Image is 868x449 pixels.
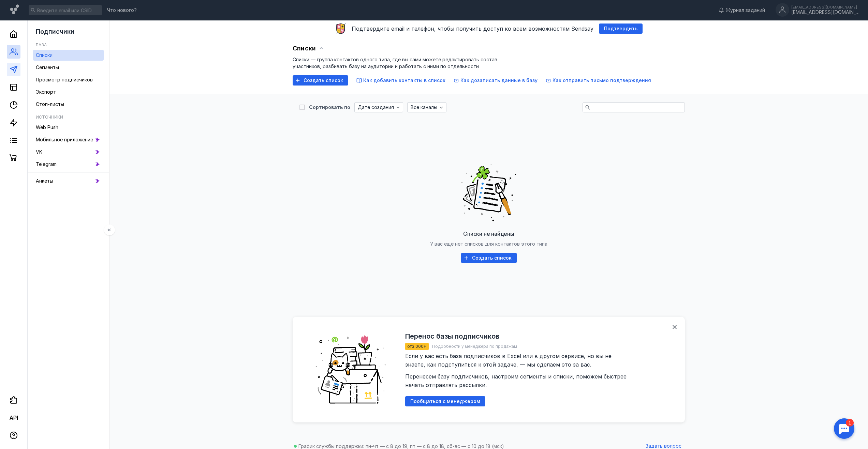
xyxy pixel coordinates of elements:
span: Списки — группа контактов одного типа, где вы сами можете редактировать состав участников, разбив... [293,57,497,69]
a: VK [33,146,104,157]
button: Все каналы [407,102,446,112]
h2: Перенос базы подписчиков [405,332,499,340]
span: Подтвердить [604,26,637,32]
span: Все каналы [411,105,437,110]
span: Создать список [304,78,343,83]
span: Экспорт [36,89,56,95]
a: Анкеты [33,175,104,186]
button: Как отправить письмо подтверждения [546,77,651,84]
span: Подтвердите email и телефон, чтобы получить доступ ко всем возможностям Sendsay [352,25,593,32]
span: Как дозаписать данные в базу [460,77,538,83]
span: Создать список [472,255,512,261]
span: Списки [36,52,53,58]
button: Подтвердить [599,24,643,34]
button: Дате создания [354,102,403,112]
span: Просмотр подписчиков [36,77,93,82]
span: Мобильное приложение [36,137,93,142]
h5: Источники [36,114,63,120]
button: Пообщаться с менеджером [405,396,485,406]
h5: База [36,42,47,47]
span: Как добавить контакты в список [363,77,445,83]
span: от 3 000 ₽ [407,344,427,349]
a: Списки [33,50,104,61]
button: Создать список [461,253,517,263]
button: Как добавить контакты в список [356,77,445,84]
span: Как отправить письмо подтверждения [553,77,651,83]
a: Сегменты [33,62,104,73]
input: Введите email или CSID [29,5,102,15]
span: График службы поддержки: пн-чт — с 8 до 19, пт — с 8 до 18, сб-вс — с 10 до 18 (мск) [298,443,504,449]
span: Списки [293,45,316,52]
div: Сортировать по [309,105,350,110]
span: Web Push [36,124,58,130]
span: Подписчики [36,28,74,35]
span: Telegram [36,161,57,167]
span: Что нового? [107,8,137,13]
a: Журнал заданий [715,7,768,14]
button: Создать список [293,75,348,86]
a: Стоп-листы [33,99,104,110]
span: Стоп-листы [36,101,64,107]
div: 1 [15,4,23,12]
div: [EMAIL_ADDRESS][DOMAIN_NAME] [791,10,859,15]
a: Экспорт [33,87,104,97]
button: Как дозаписать данные в базу [454,77,538,84]
a: Мобильное приложение [33,134,104,145]
span: Пообщаться с менеджером [410,399,480,404]
span: Если у вас есть база подписчиков в Excel или в другом сервисе, но вы не знаете, как подступиться ... [405,353,628,388]
a: Просмотр подписчиков [33,74,104,85]
span: Сегменты [36,64,59,70]
span: Списки не найдены [463,230,514,237]
span: Анкеты [36,178,53,184]
span: Задать вопрос [646,443,681,449]
span: VK [36,149,42,155]
span: У вас ещё нет списков для контактов этого типа [430,241,547,247]
span: Дате создания [358,105,394,110]
span: Подробности у менеджера по продажам [432,344,517,349]
img: ede9931b45d85a8c5f1be7e1d817e0cd.png [310,327,395,412]
a: Что нового? [104,8,140,13]
span: Журнал заданий [726,7,765,14]
div: [EMAIL_ADDRESS][DOMAIN_NAME] [791,5,859,9]
a: Web Push [33,122,104,133]
a: Telegram [33,159,104,170]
